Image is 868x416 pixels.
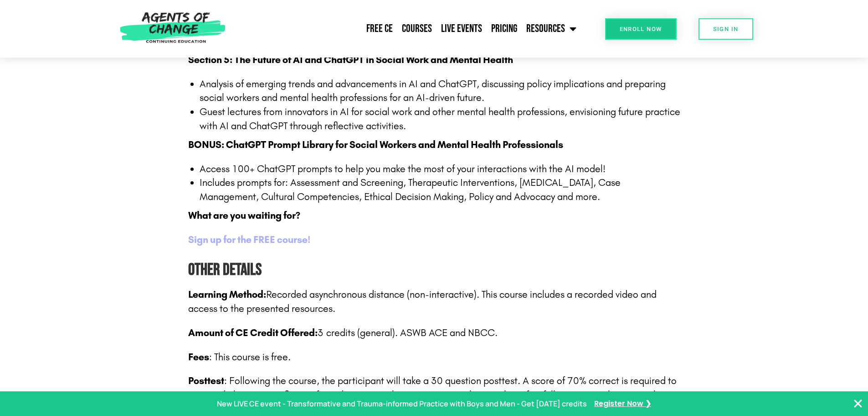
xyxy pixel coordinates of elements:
[594,397,651,411] a: Register Now ❯
[188,289,266,300] b: Learning Method:
[188,139,563,151] strong: BONUS: ChatGPT Prompt Library for Social Workers and Mental Health Professionals
[217,397,587,411] p: New LIVE CE event - Transformative and Trauma-informed Practice with Boys and Men - Get [DATE] cr...
[188,351,291,363] span: : This course is free.
[188,289,657,315] span: Recorded asynchronous distance (non-interactive). This course includes a recorded video and acces...
[713,26,739,32] span: SIGN IN
[620,26,662,32] span: Enroll Now
[188,210,300,221] strong: What are you waiting for?
[699,18,753,40] a: SIGN IN
[437,17,487,40] a: Live Events
[200,77,680,105] li: Analysis of emerging trends and advancements in AI and ChatGPT, discussing policy implications an...
[522,17,581,40] a: Resources
[397,17,437,40] a: Courses
[605,18,677,40] a: Enroll Now
[188,351,209,363] span: Fees
[362,17,397,40] a: Free CE
[200,162,680,176] li: Access 100+ ChatGPT prompts to help you make the most of your interactions with the AI model!
[200,176,680,204] li: Includes prompts for: Assessment and Screening, Therapeutic Interventions, [MEDICAL_DATA], Case M...
[853,398,863,409] button: Close Banner
[230,17,581,40] nav: Menu
[188,375,224,387] b: Posttest
[188,260,262,280] b: Other Details
[188,375,677,415] span: : Following the course, the participant will take a 30 question posttest. A score of 70% correct ...
[188,326,680,340] p: 3 credits (general). ASWB ACE and NBCC.
[188,54,513,66] strong: Section 5: The Future of AI and ChatGPT in Social Work and Mental Health
[188,327,318,339] span: Amount of CE Credit Offered:
[487,17,522,40] a: Pricing
[188,234,310,246] a: Sign up for the FREE course!
[200,105,680,133] li: Guest lectures from innovators in AI for social work and other mental health professions, envisio...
